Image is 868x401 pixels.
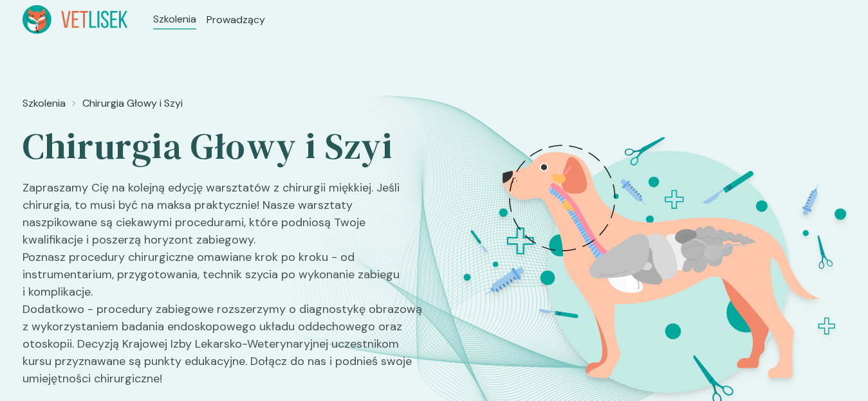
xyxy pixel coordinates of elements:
a: Szkolenia [153,12,196,27]
h2: Chirurgia Głowy i Szyi [23,124,424,169]
p: Zapraszamy Cię na kolejną edycję warsztatów z chirurgii miękkiej. Jeśli chirurgia, to musi być na... [23,179,424,398]
a: Szkolenia [23,96,66,111]
a: Prowadzący [207,12,265,28]
a: Chirurgia Głowy i Szyi [82,96,183,111]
